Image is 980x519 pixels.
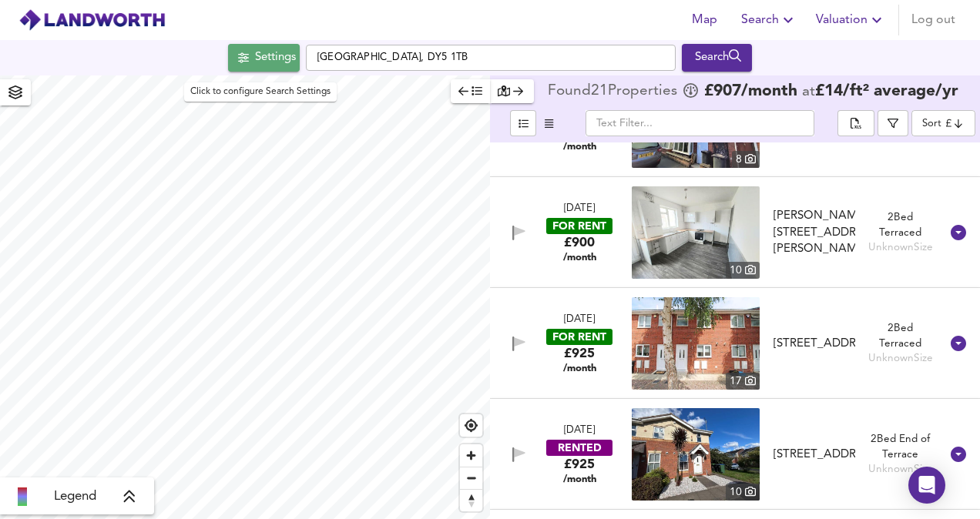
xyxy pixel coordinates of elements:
[586,110,814,136] input: Text Filter...
[546,440,612,456] div: RENTED
[490,399,980,510] div: [DATE]RENTED£925 /monthproperty thumbnail 10 [STREET_ADDRESS]2Bed End of TerraceUnknownSize
[563,141,596,153] span: /month
[460,490,482,511] span: Reset bearing to north
[810,5,892,35] button: Valuation
[632,297,760,390] a: property thumbnail 17
[563,234,596,263] div: £900
[911,9,955,31] span: Log out
[704,84,797,99] span: £ 907 /month
[563,456,596,485] div: £925
[726,484,760,501] div: 10
[490,177,980,288] div: [DATE]FOR RENT£900 /monthproperty thumbnail 10 [PERSON_NAME][STREET_ADDRESS][PERSON_NAME]2Bed Ter...
[460,467,482,489] span: Zoom out
[460,414,482,437] button: Find my location
[774,336,855,352] div: [STREET_ADDRESS]
[867,321,934,351] div: 2 Bed Terraced
[767,447,861,463] div: Victoria Gardens, Cradley Heath, West Midlands, B64 5LX
[563,474,596,486] span: /month
[767,336,861,352] div: Budnam Brook Court, Brierley Hill, DY5 3TR
[564,313,595,327] div: [DATE]
[632,408,760,501] img: property thumbnail
[905,5,962,35] button: Log out
[563,363,596,375] span: /month
[564,424,595,438] div: [DATE]
[490,288,980,399] div: [DATE]FOR RENT£925 /monthproperty thumbnail 17 [STREET_ADDRESS]2Bed TerracedUnknownSize
[563,345,596,374] div: £925
[815,83,958,99] span: £ 14 / ft² average /yr
[632,186,760,279] a: property thumbnail 10
[867,432,934,462] div: 2 Bed End of Terrace
[306,45,676,71] input: Enter a location...
[816,9,886,31] span: Valuation
[54,487,96,506] span: Legend
[686,9,723,31] span: Map
[868,240,933,255] div: Unknown Size
[546,329,612,345] div: FOR RENT
[255,48,296,68] div: Settings
[868,351,933,366] div: Unknown Size
[682,44,752,72] div: Run Your Search
[682,44,752,72] button: Search
[767,208,861,257] div: Shaw Road, Dudley, West Midlands, DY2 8TP
[774,447,855,463] div: [STREET_ADDRESS]
[460,489,482,511] button: Reset bearing to north
[564,202,595,216] div: [DATE]
[949,223,968,242] svg: Show Details
[949,334,968,353] svg: Show Details
[632,408,760,501] a: property thumbnail 10
[548,84,681,99] div: Found 21 Propert ies
[911,110,975,136] div: Sort
[726,262,760,279] div: 10
[837,110,874,136] div: split button
[460,467,482,489] button: Zoom out
[726,373,760,390] div: 17
[868,462,933,477] div: Unknown Size
[546,218,612,234] div: FOR RENT
[686,48,748,68] div: Search
[802,85,815,99] span: at
[867,210,934,240] div: 2 Bed Terraced
[228,44,300,72] button: Settings
[774,208,855,257] div: [PERSON_NAME][STREET_ADDRESS][PERSON_NAME]
[908,467,945,504] div: Open Intercom Messenger
[632,297,760,390] img: property thumbnail
[949,445,968,464] svg: Show Details
[563,252,596,264] span: /month
[460,444,482,467] button: Zoom in
[18,8,166,32] img: logo
[732,151,760,168] div: 8
[680,5,729,35] button: Map
[735,5,804,35] button: Search
[741,9,797,31] span: Search
[922,116,941,131] div: Sort
[632,186,760,279] img: property thumbnail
